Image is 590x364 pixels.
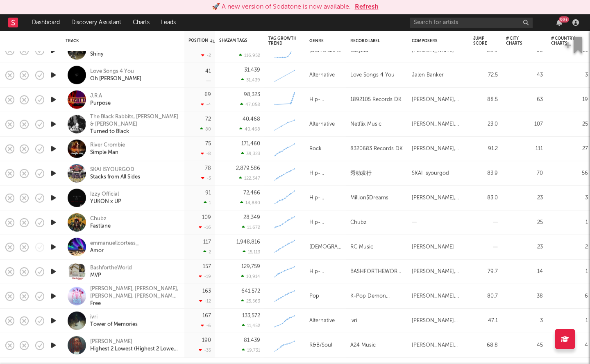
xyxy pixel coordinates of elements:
[66,14,127,31] a: Discovery Assistant
[410,18,533,28] input: Search for artists
[309,38,338,43] div: Genre
[243,190,260,196] div: 72,466
[242,225,260,230] div: 11,672
[239,127,260,132] div: 40,468
[506,242,543,252] div: 23
[309,119,335,129] div: Alternative
[90,264,132,279] a: BashfortheWorldMVP
[90,128,178,135] div: Turned to Black
[506,291,543,301] div: 38
[355,2,379,12] button: Refresh
[551,217,588,227] div: 1
[506,70,543,80] div: 43
[243,249,260,255] div: 15,113
[205,69,211,74] div: 41
[551,316,588,326] div: 1
[90,345,178,353] div: Highest 2 Lowest (Highest 2 Lowest Original Soundtrack)
[350,291,404,301] div: K-Pop Demon Hunters
[202,289,211,294] div: 163
[473,291,498,301] div: 80.7
[199,298,211,304] div: -12
[551,193,588,203] div: 3
[241,141,260,147] div: 171,460
[127,14,155,31] a: Charts
[350,267,404,276] div: BASHFORTHEWORLDLLC
[202,215,211,220] div: 109
[506,340,543,350] div: 45
[90,215,111,222] div: Chubz
[204,92,211,97] div: 69
[506,36,531,46] div: # City Charts
[556,19,562,26] button: 99+
[205,117,211,122] div: 72
[350,340,376,350] div: A24 Music
[66,38,176,43] div: Track
[473,95,498,104] div: 88.5
[506,168,543,178] div: 70
[309,267,342,276] div: Hip-Hop/Rap
[201,323,211,328] div: -6
[201,176,211,181] div: -3
[350,70,395,80] div: Love Songs 4 You
[90,68,141,75] div: Love Songs 4 You
[90,190,121,205] a: Izzy OfficialYUKON x UP
[205,141,211,147] div: 75
[506,144,543,154] div: 111
[26,14,66,31] a: Dashboard
[90,222,111,230] div: Fastlane
[551,340,588,350] div: 4
[90,50,109,58] div: Shiny
[90,338,178,353] a: [PERSON_NAME]Highest 2 Lowest (Highest 2 Lowest Original Soundtrack)
[412,291,465,301] div: [PERSON_NAME], [PERSON_NAME], [PERSON_NAME]
[551,70,588,80] div: 3
[412,119,465,129] div: [PERSON_NAME], [PERSON_NAME]
[350,316,357,326] div: ivri
[309,193,342,203] div: Hip-Hop/Rap
[90,141,125,149] div: River Crombie
[90,285,178,300] div: [PERSON_NAME], [PERSON_NAME], [PERSON_NAME], [PERSON_NAME] & KPop Demon Hunters Cast
[90,198,121,205] div: YUKON x UP
[90,190,121,198] div: Izzy Official
[240,200,260,206] div: 14,880
[90,166,140,181] a: SKAI ISYOURGODStacks from All Sides
[551,291,588,301] div: 6
[412,168,449,178] div: SKAI isyourgod
[551,168,588,178] div: 56
[90,166,140,173] div: SKAI ISYOURGOD
[203,249,211,255] div: 2
[90,113,178,135] a: The Black Rabbits, [PERSON_NAME] & [PERSON_NAME]Turned to Black
[212,2,351,12] div: 🚀 A new version of Sodatone is now available.
[90,247,139,254] div: Amor
[268,36,297,46] div: Tag Growth Trend
[412,70,444,80] div: Jalen Banker
[309,316,335,326] div: Alternative
[350,193,388,203] div: Million$Dreams
[412,95,465,104] div: [PERSON_NAME], [PERSON_NAME]
[200,127,211,132] div: 80
[236,166,260,171] div: 2,879,586
[205,190,211,196] div: 91
[412,267,465,276] div: [PERSON_NAME], [PERSON_NAME]
[473,119,498,129] div: 23.0
[506,316,543,326] div: 3
[90,68,141,82] a: Love Songs 4 YouOh [PERSON_NAME]
[241,289,260,294] div: 641,572
[205,166,211,171] div: 78
[90,240,139,254] a: emmanuellcortess_Amor
[236,240,260,245] div: 1,948,816
[506,119,543,129] div: 107
[350,168,372,178] div: 秀动发行
[551,95,588,104] div: 19
[506,95,543,104] div: 63
[203,240,211,245] div: 117
[202,338,211,343] div: 190
[412,316,465,326] div: [PERSON_NAME] [PERSON_NAME]
[241,274,260,279] div: 10,914
[551,119,588,129] div: 25
[90,75,141,82] div: Oh [PERSON_NAME]
[559,16,569,23] div: 99 +
[350,119,381,129] div: Netflix Music
[243,215,260,220] div: 28,349
[412,144,465,154] div: [PERSON_NAME], [PERSON_NAME]
[412,340,465,350] div: [PERSON_NAME] [PERSON_NAME], [PERSON_NAME]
